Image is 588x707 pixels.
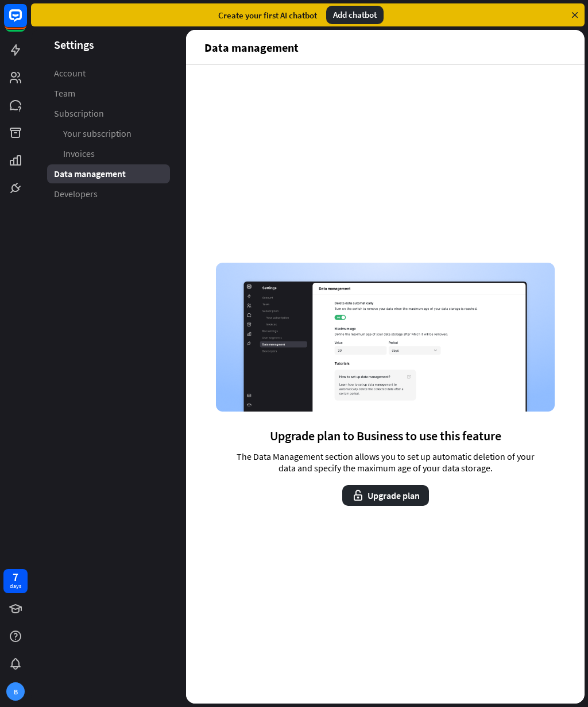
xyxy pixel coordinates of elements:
span: Upgrade plan to Business to use this feature [270,428,501,444]
button: Upgrade plan [342,485,429,506]
span: Invoices [63,148,95,160]
header: Data management [186,30,585,64]
span: Subscription [54,107,104,120]
a: Invoices [47,144,170,163]
header: Settings [31,37,186,52]
span: Data management [54,168,126,180]
div: 7 [13,572,18,582]
span: Developers [54,188,98,200]
span: Team [54,87,75,99]
span: Account [54,67,86,79]
a: 7 days [3,569,28,593]
div: days [10,582,21,590]
a: Account [47,64,170,83]
a: Team [47,84,170,103]
span: Your subscription [63,128,131,140]
div: B [6,682,25,701]
div: Create your first AI chatbot [218,10,317,21]
a: Developers [47,185,170,203]
span: The Data Management section allows you to set up automatic deletion of your data and specify the ... [227,451,543,474]
a: Your subscription [47,124,170,143]
div: Add chatbot [326,6,384,24]
img: Data management page screenshot [216,263,555,412]
a: Subscription [47,104,170,123]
